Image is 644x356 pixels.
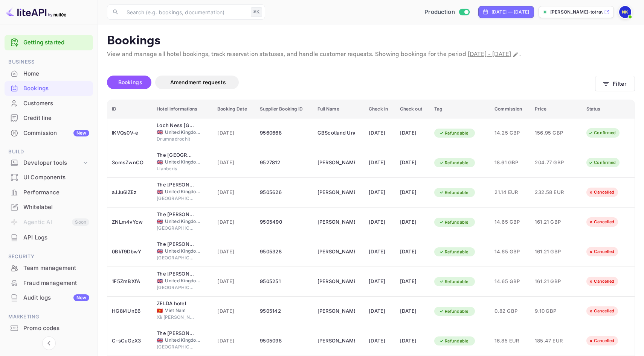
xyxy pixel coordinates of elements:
div: New [73,130,89,136]
div: Confirmed [583,158,621,167]
input: Search (e.g. bookings, documentation) [122,5,248,20]
div: 9505098 [260,335,308,347]
span: Bookings [118,79,142,85]
span: [GEOGRAPHIC_DATA] [157,225,194,232]
span: 21.14 EUR [494,188,526,197]
div: API Logs [23,233,89,242]
div: Promo codes [5,321,93,336]
th: Commission [490,100,530,118]
div: The George [157,330,194,337]
div: 9505251 [260,276,308,288]
a: Home [5,67,93,80]
div: Refundable [434,188,473,197]
a: API Logs [5,230,93,244]
div: [DATE] [369,216,391,228]
div: Cancelled [583,336,619,345]
span: 232.58 EUR [535,188,572,197]
span: Llanberis [157,165,194,172]
span: Viet Nam [157,308,163,313]
div: Whitelabel [23,203,89,212]
span: [GEOGRAPHIC_DATA] [157,344,194,350]
th: Tag [430,100,490,118]
span: Production [424,8,455,17]
div: [DATE] [400,276,426,288]
span: 14.25 GBP [494,129,526,137]
p: View and manage all hotel bookings, track reservation statuses, and handle customer requests. Sho... [107,50,635,59]
span: Marketing [5,313,93,321]
span: United Kingdom of Great Britain and Northern Ireland [157,279,163,283]
a: Whitelabel [5,200,93,214]
div: Loch Ness Drumnadrochit Hotel [157,122,194,129]
span: United Kingdom of [GEOGRAPHIC_DATA] and [GEOGRAPHIC_DATA] [165,129,203,136]
div: [DATE] [369,335,391,347]
div: [DATE] [369,127,391,139]
span: [GEOGRAPHIC_DATA] [157,195,194,202]
div: Alice Wilson [317,276,355,288]
img: LiteAPI logo [6,6,66,18]
button: Filter [595,76,635,91]
div: UI Components [5,170,93,185]
a: Credit line [5,111,93,125]
p: Bookings [107,33,635,48]
div: 9560668 [260,127,308,139]
div: API Logs [5,230,93,245]
div: UI Components [23,173,89,182]
div: [DATE] [400,127,426,139]
div: CommissionNew [5,126,93,141]
div: The George [157,211,194,218]
th: Check out [395,100,430,118]
div: [DATE] [369,246,391,258]
th: Check in [364,100,395,118]
span: Build [5,148,93,156]
th: Hotel informations [152,100,213,118]
span: United Kingdom of [GEOGRAPHIC_DATA] and [GEOGRAPHIC_DATA] [165,159,203,165]
div: aJJu6lZEz [112,186,148,198]
div: Performance [23,188,89,197]
button: Change date range [512,51,519,58]
div: Whitelabel [5,200,93,215]
span: 204.77 GBP [535,159,572,167]
span: [DATE] [217,129,251,137]
div: [DATE] [400,335,426,347]
span: [DATE] [217,188,251,197]
div: The George [157,270,194,278]
div: [DATE] [369,157,391,169]
span: United Kingdom of [GEOGRAPHIC_DATA] and [GEOGRAPHIC_DATA] [165,248,203,255]
th: Status [582,100,635,118]
div: The Royal Victoria Hotel [157,151,194,159]
div: 9527812 [260,157,308,169]
span: United Kingdom of Great Britain and Northern Ireland [157,160,163,165]
span: 14.65 GBP [494,248,526,256]
img: Nikolas Kampas [619,6,631,18]
div: Alice Wilson [317,246,355,258]
div: Customers [23,99,89,108]
div: Refundable [434,158,473,168]
a: UI Components [5,170,93,184]
span: [DATE] [217,337,251,345]
span: [DATE] [217,277,251,286]
span: Amendment requests [170,79,226,85]
div: [DATE] [369,305,391,317]
div: 9505626 [260,186,308,198]
span: United Kingdom of Great Britain and Northern Ireland [157,189,163,194]
div: lKVQs0V-e [112,127,148,139]
div: 9505490 [260,216,308,228]
div: HG8i4UnE6 [112,305,148,317]
div: ⌘K [251,7,262,17]
div: [DATE] [400,216,426,228]
span: 161.21 GBP [535,218,572,226]
a: Getting started [23,38,89,47]
span: 0.82 GBP [494,307,526,315]
div: The George [157,241,194,248]
th: ID [107,100,152,118]
div: Developer tools [23,159,82,167]
span: Viet Nam [165,307,203,314]
div: Refundable [434,336,473,346]
div: 0BkT9DbwY [112,246,148,258]
span: United Kingdom of [GEOGRAPHIC_DATA] and [GEOGRAPHIC_DATA] [165,277,203,284]
div: Cancelled [583,277,619,286]
span: 185.47 EUR [535,337,572,345]
div: 3omsZwnCO [112,157,148,169]
div: Getting started [5,35,93,50]
a: Team management [5,261,93,275]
